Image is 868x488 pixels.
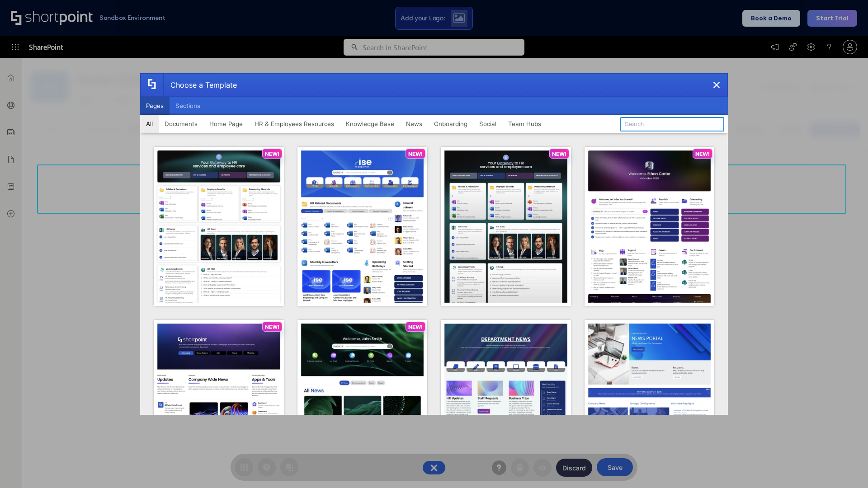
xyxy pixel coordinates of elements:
button: Home Page [203,115,249,133]
p: NEW! [265,150,279,157]
button: Documents [159,115,203,133]
p: NEW! [408,324,423,330]
div: template selector [140,73,728,415]
p: NEW! [552,150,566,157]
p: NEW! [408,150,423,157]
p: NEW! [695,150,710,157]
button: Team Hubs [502,115,547,133]
p: NEW! [265,324,279,330]
button: Onboarding [428,115,473,133]
iframe: Chat Widget [823,445,868,488]
button: Knowledge Base [340,115,400,133]
div: Choose a Template [163,74,237,96]
button: Social [473,115,502,133]
input: Search [620,117,724,131]
button: Pages [140,97,170,115]
button: News [400,115,428,133]
button: All [140,115,159,133]
button: HR & Employees Resources [249,115,340,133]
button: Sections [170,97,206,115]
